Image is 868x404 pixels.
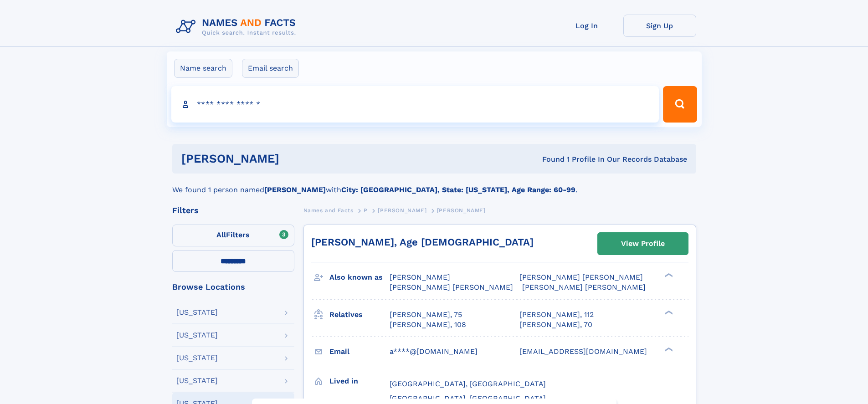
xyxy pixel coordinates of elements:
[390,310,462,320] a: [PERSON_NAME], 75
[172,225,294,246] label: Filters
[176,354,218,362] div: [US_STATE]
[341,185,575,194] b: City: [GEOGRAPHIC_DATA], State: [US_STATE], Age Range: 60-99
[390,394,546,403] span: [GEOGRAPHIC_DATA], [GEOGRAPHIC_DATA]
[364,205,368,216] a: P
[598,233,688,255] a: View Profile
[176,377,218,384] div: [US_STATE]
[216,230,226,239] span: All
[172,174,696,195] div: We found 1 person named with .
[663,272,673,278] div: ❯
[242,59,299,78] label: Email search
[519,273,643,281] span: [PERSON_NAME] [PERSON_NAME]
[329,344,390,359] h3: Email
[378,205,426,216] a: [PERSON_NAME]
[176,332,218,339] div: [US_STATE]
[437,207,486,214] span: [PERSON_NAME]
[172,206,294,215] div: Filters
[174,59,232,78] label: Name search
[390,320,466,330] a: [PERSON_NAME], 108
[311,236,534,248] a: [PERSON_NAME], Age [DEMOGRAPHIC_DATA]
[519,310,594,320] a: [PERSON_NAME], 112
[329,270,390,285] h3: Also known as
[550,15,623,37] a: Log In
[329,373,390,389] h3: Lived in
[171,86,659,123] input: search input
[264,185,326,194] b: [PERSON_NAME]
[181,153,411,164] h1: [PERSON_NAME]
[390,273,450,281] span: [PERSON_NAME]
[663,86,697,123] button: Search Button
[303,205,354,216] a: Names and Facts
[663,346,673,352] div: ❯
[519,320,592,330] a: [PERSON_NAME], 70
[364,207,368,214] span: P
[663,309,673,315] div: ❯
[519,347,647,356] span: [EMAIL_ADDRESS][DOMAIN_NAME]
[329,307,390,322] h3: Relatives
[411,154,687,164] div: Found 1 Profile In Our Records Database
[522,283,646,291] span: [PERSON_NAME] [PERSON_NAME]
[172,15,303,39] img: Logo Names and Facts
[621,233,665,254] div: View Profile
[623,15,696,37] a: Sign Up
[390,379,546,388] span: [GEOGRAPHIC_DATA], [GEOGRAPHIC_DATA]
[378,207,426,214] span: [PERSON_NAME]
[176,309,218,316] div: [US_STATE]
[172,283,294,291] div: Browse Locations
[390,283,513,291] span: [PERSON_NAME] [PERSON_NAME]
